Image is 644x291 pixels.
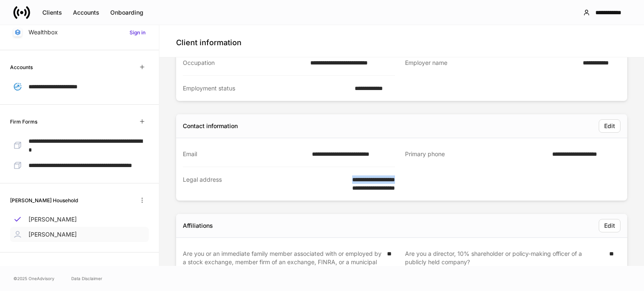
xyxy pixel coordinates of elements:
[183,59,305,67] div: Occupation
[599,119,621,133] button: Edit
[29,230,77,239] p: [PERSON_NAME]
[183,122,238,130] div: Contact information
[29,215,77,224] p: [PERSON_NAME]
[10,118,37,126] h6: Firm Forms
[183,221,213,230] div: Affiliations
[105,6,149,19] button: Onboarding
[405,150,547,159] div: Primary phone
[71,275,102,282] a: Data Disclaimer
[176,38,241,48] h4: Client information
[10,25,149,40] a: WealthboxSign in
[10,63,33,71] h6: Accounts
[10,227,149,242] a: [PERSON_NAME]
[42,8,62,17] div: Clients
[29,28,58,36] p: Wealthbox
[68,6,105,19] button: Accounts
[10,196,78,204] h6: [PERSON_NAME] Household
[405,59,578,67] div: Employer name
[130,28,145,36] h6: Sign in
[183,84,350,93] div: Employment status
[604,122,615,130] div: Edit
[73,8,99,17] div: Accounts
[10,212,149,227] a: [PERSON_NAME]
[183,150,307,158] div: Email
[183,175,329,192] div: Legal address
[599,219,621,232] button: Edit
[604,221,615,230] div: Edit
[37,6,68,19] button: Clients
[183,250,382,275] div: Are you or an immediate family member associated with or employed by a stock exchange, member fir...
[13,275,55,282] span: © 2025 OneAdvisory
[110,8,143,17] div: Onboarding
[405,250,604,275] div: Are you a director, 10% shareholder or policy-making officer of a publicly held company?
